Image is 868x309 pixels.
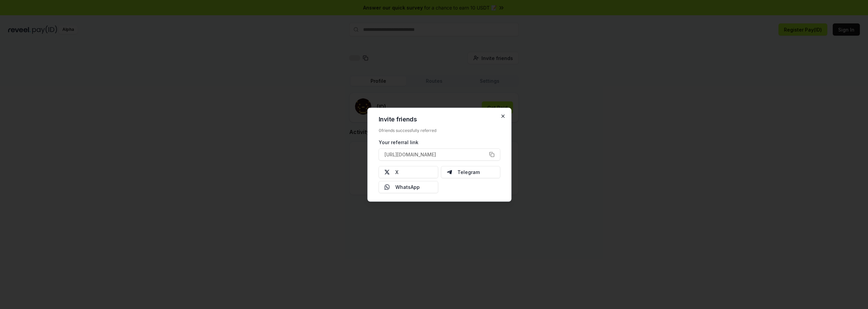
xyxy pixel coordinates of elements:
span: [URL][DOMAIN_NAME] [384,151,436,158]
button: X [379,166,438,178]
button: WhatsApp [379,181,438,193]
div: 0 friends successfully referred [379,128,500,133]
h2: Invite friends [379,116,500,122]
button: [URL][DOMAIN_NAME] [379,148,500,160]
button: Telegram [441,166,500,178]
img: Telegram [447,169,452,175]
div: Your referral link [379,138,500,146]
img: X [384,169,390,175]
img: Whatsapp [384,184,390,190]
